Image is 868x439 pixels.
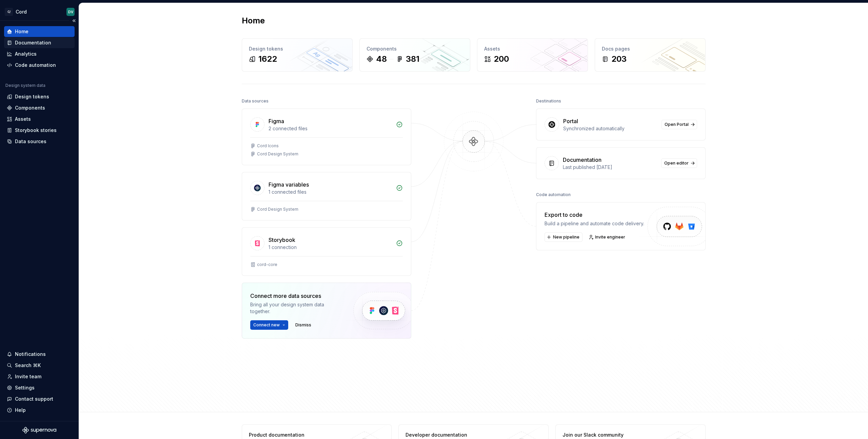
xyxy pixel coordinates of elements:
a: Invite team [4,371,75,382]
div: Design tokens [249,45,346,52]
span: Dismiss [295,322,311,328]
div: Product documentation [249,432,348,438]
a: Design tokens1622 [242,38,353,72]
a: Figma variables1 connected filesCord Design System [242,172,411,221]
div: DV [68,9,73,15]
div: 1 connection [269,244,392,251]
div: Notifications [15,351,46,358]
div: Analytics [15,51,37,57]
div: Developer documentation [406,432,504,438]
div: Code automation [15,62,56,69]
div: Export to code [545,211,644,219]
div: Cord [16,8,27,15]
div: Connect more data sources [250,292,342,300]
div: C/ [5,8,13,16]
a: Components48381 [359,38,470,72]
div: Search ⌘K [15,362,41,369]
div: Figma variables [269,180,309,189]
div: Synchronized automatically [563,125,657,132]
a: Home [4,26,75,37]
div: Assets [15,116,31,122]
div: Contact support [15,396,53,402]
div: Code automation [536,190,571,199]
a: Assets [4,114,75,125]
div: Bring all your design system data together. [250,301,342,315]
button: Collapse sidebar [69,16,79,25]
a: Open Portal [662,120,697,129]
div: Build a pipeline and automate code delivery. [545,220,644,227]
a: Design tokens [4,91,75,102]
div: Components [367,45,463,52]
div: Join our Slack community [563,432,661,438]
div: Portal [563,117,578,125]
div: Documentation [15,39,51,46]
a: Storybook stories [4,125,75,136]
span: New pipeline [553,234,579,240]
div: Assets [484,45,581,52]
div: Cord Icons [257,143,279,149]
button: New pipeline [545,232,583,242]
div: 381 [406,54,419,64]
div: Invite team [15,373,41,380]
h2: Home [242,15,265,26]
button: Search ⌘K [4,360,75,371]
a: Docs pages203 [595,38,706,72]
button: Dismiss [292,320,314,330]
a: Documentation [4,37,75,48]
div: Design system data [5,83,45,88]
div: 203 [611,54,627,64]
div: Storybook [269,236,295,244]
div: 2 connected files [269,125,392,132]
button: Notifications [4,349,75,360]
a: Components [4,102,75,113]
a: Figma2 connected filesCord IconsCord Design System [242,109,411,165]
a: Settings [4,382,75,393]
a: Analytics [4,49,75,59]
div: Settings [15,384,35,391]
button: C/CordDV [1,4,77,19]
span: Invite engineer [595,234,625,240]
svg: Supernova Logo [22,427,56,434]
a: Data sources [4,136,75,147]
div: Docs pages [602,45,698,52]
span: Connect new [253,322,280,328]
a: Code automation [4,60,75,71]
div: cord-core [257,262,277,267]
button: Contact support [4,394,75,404]
a: Storybook1 connectioncord-core [242,227,411,276]
button: Connect new [250,320,288,330]
div: Destinations [536,96,561,106]
a: Assets200 [477,38,588,72]
span: Open Portal [665,122,689,127]
div: Last published [DATE] [563,164,657,171]
div: Figma [269,117,284,125]
div: Components [15,104,45,111]
a: Open editor [661,158,697,168]
div: 48 [376,54,387,64]
button: Help [4,405,75,416]
div: 200 [494,54,509,64]
div: Cord Design System [257,207,298,212]
div: Data sources [15,138,46,145]
div: Data sources [242,96,269,106]
span: Open editor [664,160,689,166]
div: Cord Design System [257,151,298,157]
div: 1 connected files [269,189,392,195]
div: Storybook stories [15,127,57,134]
div: Design tokens [15,93,49,100]
a: Invite engineer [587,232,628,242]
div: Documentation [563,156,601,164]
div: Home [15,28,28,35]
div: 1622 [258,54,277,64]
div: Help [15,407,26,414]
